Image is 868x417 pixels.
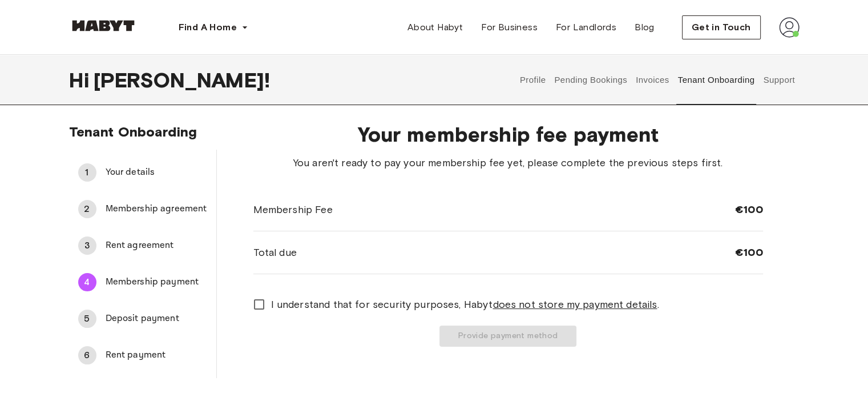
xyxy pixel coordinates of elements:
[94,68,270,92] span: [PERSON_NAME] !
[69,20,138,31] img: Habyt
[762,55,797,105] button: Support
[481,21,538,34] span: For Business
[106,348,207,362] span: Rent payment
[106,275,207,289] span: Membership payment
[253,122,763,146] span: Your membership fee payment
[556,21,616,34] span: For Landlords
[407,21,463,34] span: About Habyt
[179,21,237,34] span: Find A Home
[69,232,216,259] div: 3Rent agreement
[78,310,96,328] div: 5
[472,16,547,39] a: For Business
[492,298,657,311] u: does not store my payment details
[78,273,96,291] div: 4
[253,245,297,260] span: Total due
[69,123,197,140] span: Tenant Onboarding
[253,155,763,170] span: You aren't ready to pay your membership fee yet, please complete the previous steps first.
[682,15,761,39] button: Get in Touch
[78,346,96,364] div: 6
[106,312,207,326] span: Deposit payment
[518,55,547,105] button: Profile
[69,342,216,369] div: 6Rent payment
[271,297,659,312] span: I understand that for security purposes, Habyt .
[69,195,216,223] div: 2Membership agreement
[398,16,472,39] a: About Habyt
[169,16,257,39] button: Find A Home
[779,17,800,38] img: avatar
[515,55,799,105] div: user profile tabs
[78,200,96,218] div: 2
[635,55,671,105] button: Invoices
[106,239,207,252] span: Rent agreement
[553,55,629,105] button: Pending Bookings
[547,16,625,39] a: For Landlords
[69,68,94,92] span: Hi
[253,202,333,217] span: Membership Fee
[106,166,207,179] span: Your details
[69,159,216,186] div: 1Your details
[735,203,763,216] span: €100
[692,21,751,34] span: Get in Touch
[735,246,763,259] span: €100
[78,236,96,255] div: 3
[106,202,207,216] span: Membership agreement
[69,305,216,332] div: 5Deposit payment
[625,16,664,39] a: Blog
[78,163,96,182] div: 1
[69,268,216,296] div: 4Membership payment
[676,55,756,105] button: Tenant Onboarding
[635,21,655,34] span: Blog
